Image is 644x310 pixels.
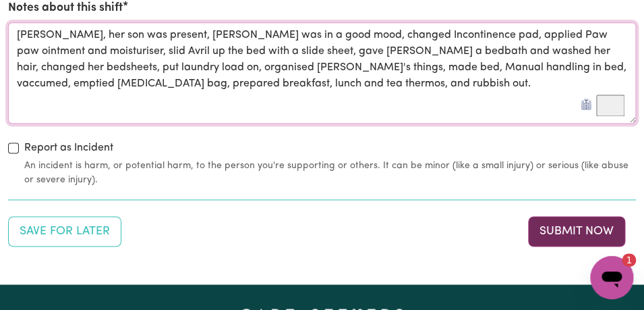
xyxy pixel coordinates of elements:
[8,216,121,246] button: Save your job report
[528,216,625,246] button: Submit your job report
[24,159,636,187] small: An incident is harm, or potential harm, to the person you're supporting or others. It can be mino...
[609,253,636,267] iframe: Number of unread messages
[590,256,633,299] iframe: Button to launch messaging window, 1 unread message
[8,22,636,124] textarea: To enrich screen reader interactions, please activate Accessibility in Grammarly extension settings
[24,140,113,156] label: Report as Incident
